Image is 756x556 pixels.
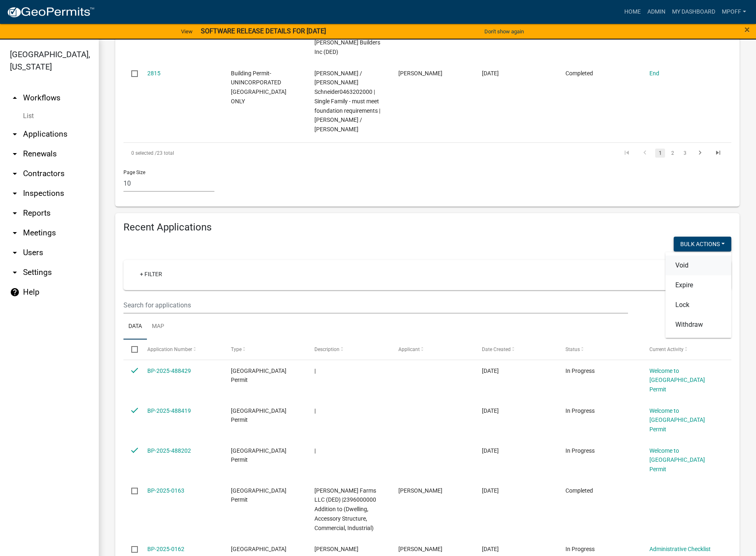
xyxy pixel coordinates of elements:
span: Applicant [398,347,420,352]
datatable-header-cell: Application Number [139,340,223,359]
span: 10/06/2025 [482,368,499,374]
span: | [314,368,316,374]
a: BP-2025-488419 [147,407,191,414]
span: 0 selected / [131,150,157,156]
a: + Filter [133,267,169,281]
datatable-header-cell: Date Created [474,340,558,359]
a: go to first page [619,149,635,158]
div: Bulk Actions [665,252,731,338]
a: mpoff [719,4,749,20]
i: arrow_drop_down [10,149,20,159]
span: | [314,407,316,414]
button: Lock [665,295,731,315]
datatable-header-cell: Description [307,340,390,359]
span: 10/02/2025 [482,487,499,494]
a: 3 [680,149,690,158]
span: Completed [565,70,593,77]
span: | [314,447,316,454]
a: View [178,25,196,38]
span: 10/05/2025 [482,447,499,454]
i: arrow_drop_down [10,268,20,277]
button: Expire [665,275,731,295]
span: In Progress [565,447,595,454]
i: arrow_drop_down [10,169,20,179]
strong: SOFTWARE RELEASE DETAILS FOR [DATE] [201,27,326,35]
span: Marion County Building Permit [231,447,286,463]
a: End [649,70,659,77]
a: BP-2025-488202 [147,447,191,454]
button: Void [665,256,731,275]
a: BP-2025-0162 [147,546,184,552]
a: BP-2025-488429 [147,368,191,374]
span: 10/06/2025 [482,407,499,414]
span: Date Created [482,347,511,352]
span: Marion County Building Permit [231,487,286,503]
span: In Progress [565,368,595,374]
span: Marion County Building Permit [231,368,286,384]
a: go to last page [710,149,726,158]
datatable-header-cell: Type [223,340,307,359]
li: page 3 [679,146,691,160]
li: page 2 [666,146,679,160]
i: arrow_drop_down [10,248,20,258]
span: 09/30/2025 [482,546,499,552]
span: Jordan Swayne [398,546,442,552]
span: × [744,24,750,35]
button: Close [744,25,750,35]
span: Description [314,347,340,352]
span: Taylor Sedlock [398,70,442,77]
a: Admin [644,4,669,20]
button: Don't show again [481,25,527,38]
a: go to next page [692,149,708,158]
div: 23 total [123,143,363,163]
span: Marion County Building Permit [231,407,286,423]
a: go to previous page [637,149,653,158]
li: page 1 [654,146,666,160]
a: Welcome to [GEOGRAPHIC_DATA] Permit [649,368,705,393]
i: arrow_drop_up [10,93,20,103]
i: arrow_drop_down [10,228,20,238]
a: 1 [655,149,665,158]
datatable-header-cell: Applicant [391,340,474,359]
span: Application Number [147,347,192,352]
span: Status [565,347,580,352]
a: My Dashboard [669,4,719,20]
datatable-header-cell: Status [558,340,641,359]
h4: Recent Applications [123,221,731,233]
span: Current Activity [649,347,684,352]
span: In Progress [565,546,595,552]
span: In Progress [565,407,595,414]
input: Search for applications [123,297,628,314]
a: Administrative Checklist [649,546,711,552]
a: Data [123,314,147,340]
datatable-header-cell: Current Activity [642,340,725,359]
i: help [10,287,20,297]
span: Type [231,347,242,352]
span: Building Permit-UNINCORPORATED MARION COUNTY ONLY [231,70,286,105]
a: 2 [668,149,677,158]
span: Adam S Beal [398,487,442,494]
a: Welcome to [GEOGRAPHIC_DATA] Permit [649,407,705,433]
datatable-header-cell: Select [123,340,139,359]
i: arrow_drop_down [10,188,20,198]
a: Home [621,4,644,20]
i: arrow_drop_down [10,129,20,139]
span: Bingaman Farms LLC (DED) |2396000000 Addition to (Dwelling, Accessory Structure, Commercial, Indu... [314,487,376,531]
a: 2815 [147,70,161,77]
span: Blake Stone / Sarah Schneider0463202000 | Single Family - must meet foundation requirements | Bla... [314,70,380,133]
a: Welcome to [GEOGRAPHIC_DATA] Permit [649,447,705,473]
a: Map [147,314,169,340]
button: Withdraw [665,315,731,335]
a: BP-2025-0163 [147,487,184,494]
button: Bulk Actions [674,237,731,251]
span: Completed [565,487,593,494]
span: 08/02/2023 [482,70,499,77]
i: arrow_drop_down [10,208,20,218]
